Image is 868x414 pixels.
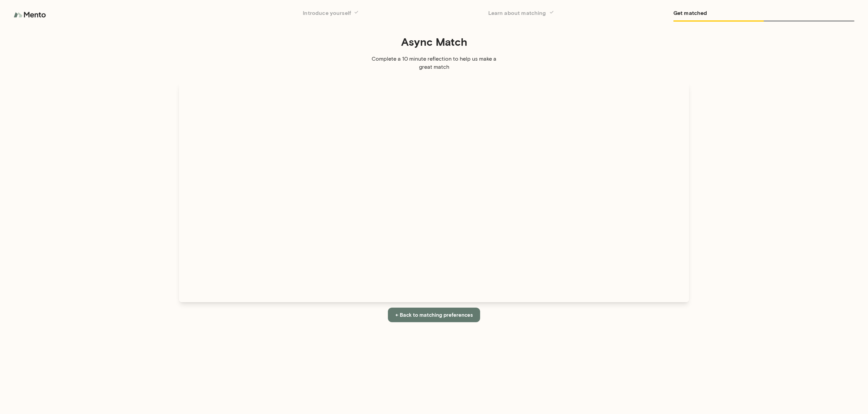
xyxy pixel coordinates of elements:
img: logo [14,8,47,22]
h6: Introduce yourself [303,8,484,18]
h6: Get matched [673,8,854,18]
p: Complete a 10 minute reflection to help us make a great match [366,55,502,71]
h6: Learn about matching [488,8,669,18]
h4: Async Match [179,35,689,48]
button: ← Back to matching preferences [388,308,480,322]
